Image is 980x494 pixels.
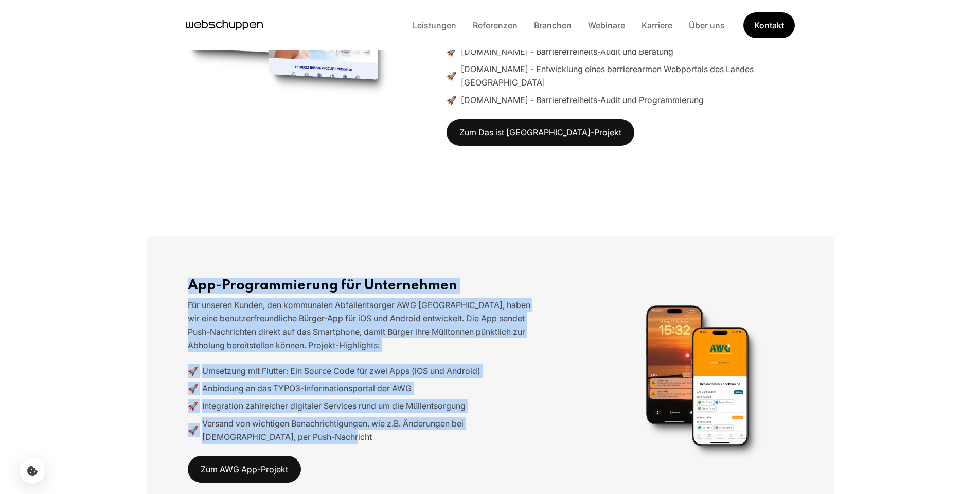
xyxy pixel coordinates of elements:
[186,18,263,33] a: Hauptseite besuchen
[461,45,673,58] span: [DOMAIN_NAME] - Barrierefreiheits-Audit und Beratung
[202,364,480,378] span: Umsetzung mit Flutter: Ein Source Code für zwei Apps (iOS und Android)
[188,417,534,444] li: 🚀
[461,62,793,89] span: [DOMAIN_NAME] - Entwicklung eines barrierearmen Webportals des Landes [GEOGRAPHIC_DATA]
[202,399,466,413] span: Integration zahlreicher digitaler Services rund um die Müllentsorgung
[633,20,681,30] a: Karriere
[188,399,534,413] li: 🚀
[202,382,412,395] span: Anbindung an das TYPO3-Informationsportal der AWG
[743,12,795,38] a: Get Started
[447,62,793,89] li: 🚀
[580,20,633,30] a: Webinare
[447,45,793,58] li: 🚀
[592,301,802,459] img: cta-image
[20,458,45,484] button: Cookie-Einstellungen öffnen
[447,119,634,146] a: Zum Das ist [GEOGRAPHIC_DATA]-Projekt
[404,20,465,30] a: Leistungen
[447,93,793,107] li: 🚀
[465,20,526,30] a: Referenzen
[526,20,580,30] a: Branchen
[188,298,534,352] p: Für unseren Kunden, den kommunalen Abfallentsorger AWG [GEOGRAPHIC_DATA], haben wir eine benutzer...
[188,278,534,294] h2: App-Programmierung für Unternehmen
[188,382,534,395] li: 🚀
[202,417,534,444] span: Versand von wichtigen Benachrichtigungen, wie z.B. Änderungen bei [DEMOGRAPHIC_DATA], per Push-Na...
[188,456,301,483] a: Zum AWG App-Projekt
[681,20,733,30] a: Über uns
[461,93,704,107] span: [DOMAIN_NAME] - Barrierefreiheits-Audit und Programmierung
[188,364,534,378] li: 🚀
